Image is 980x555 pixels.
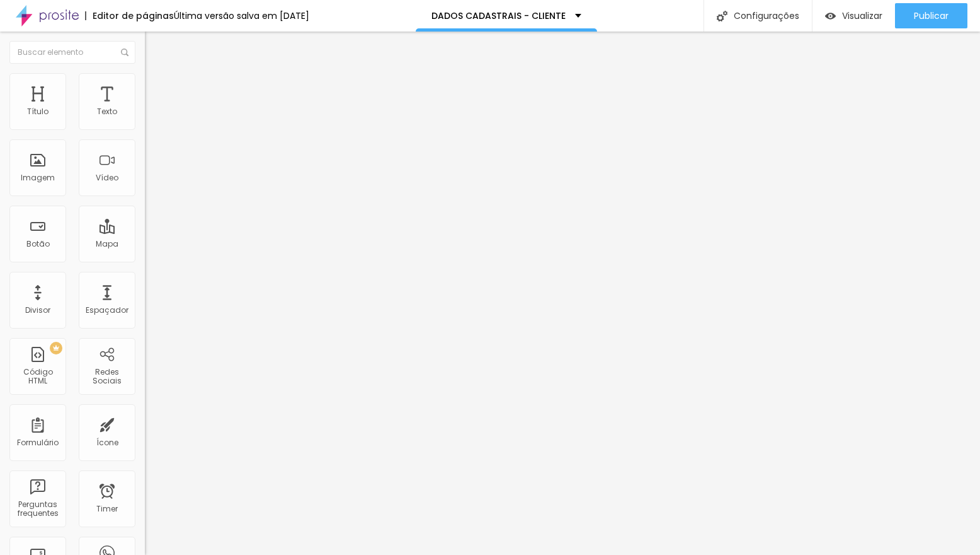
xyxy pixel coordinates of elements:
input: Buscar elemento [9,41,135,64]
div: Editor de páginas [85,11,174,20]
div: Texto [97,107,117,116]
div: Código HTML [13,368,62,386]
div: Espaçador [86,306,128,315]
div: Redes Sociais [82,368,132,386]
div: Botão [26,240,50,248]
div: Ícone [96,438,118,447]
div: Última versão salva em [DATE] [174,11,309,20]
button: Visualizar [812,3,895,28]
div: Timer [96,505,118,513]
div: Divisor [25,306,50,315]
div: Formulário [17,438,59,447]
img: view-1.svg [825,11,836,21]
span: Publicar [914,11,949,21]
span: Visualizar [842,11,882,21]
div: Perguntas frequentes [13,500,62,518]
p: DADOS CADASTRAIS - CLIENTE [431,11,566,20]
div: Imagem [21,173,55,182]
button: Publicar [895,3,967,28]
div: Título [27,107,48,116]
img: Icone [717,11,727,21]
div: Mapa [96,240,118,248]
img: Icone [121,49,128,56]
div: Vídeo [96,173,118,182]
